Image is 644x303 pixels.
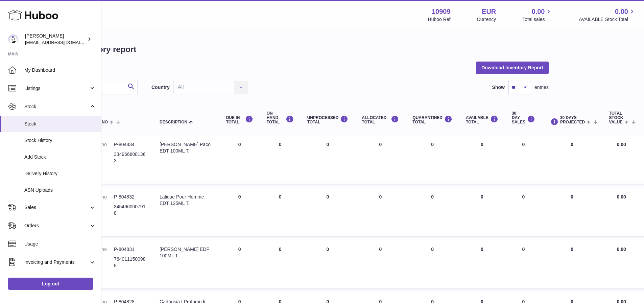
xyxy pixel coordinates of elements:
a: 0.00 AVAILABLE Stock Total [579,7,636,23]
div: AVAILABLE Total [466,115,498,124]
button: Download Inventory Report [476,62,549,74]
td: 0 [260,239,301,288]
span: My Dashboard [24,67,96,73]
div: ON HAND Total [267,111,294,125]
td: 0 [459,239,505,288]
span: Orders [24,223,89,229]
span: Description [160,120,187,124]
h1: My Huboo - Inventory report [28,44,549,55]
a: 0.00 Total sales [522,7,552,23]
strong: 10909 [432,7,451,16]
span: ASN Uploads [24,187,96,193]
label: Show [492,84,505,91]
img: internalAdmin-10909@internal.huboo.com [8,34,18,44]
label: Country [151,84,170,91]
dd: P-804832 [114,194,146,200]
div: [PERSON_NAME] Paco EDT 100ML T. [160,141,213,154]
span: 0.00 [617,247,626,252]
span: 30 DAYS PROJECTED [560,116,585,124]
div: 30 DAY SALES [512,111,535,125]
td: 0 [505,135,542,184]
span: Invoicing and Payments [24,259,89,265]
td: 0 [301,239,355,288]
span: 0.00 [617,194,626,200]
td: 0 [542,187,602,236]
div: [PERSON_NAME] [25,33,86,46]
span: 0 [431,194,434,200]
td: 0 [219,135,260,184]
td: 0 [301,187,355,236]
span: [EMAIL_ADDRESS][DOMAIN_NAME] [25,40,99,45]
span: Add Stock [24,154,96,160]
td: 0 [260,187,301,236]
span: 0.00 [615,7,628,16]
td: 0 [219,239,260,288]
div: Huboo Ref [428,16,451,23]
td: 0 [459,187,505,236]
span: Listings [24,85,89,92]
dd: P-804834 [114,141,146,148]
span: 0 [431,142,434,147]
td: 0 [542,239,602,288]
dd: 3454960007918 [114,204,146,216]
td: 0 [355,239,406,288]
span: Total stock value [609,111,623,125]
span: AVAILABLE Stock Total [579,16,636,23]
span: entries [534,84,549,91]
a: Log out [8,278,93,290]
div: QUARANTINED Total [412,115,452,124]
span: Usage [24,241,96,247]
td: 0 [542,135,602,184]
span: 0 [431,247,434,252]
span: Sales [24,204,89,211]
span: Stock [24,103,89,110]
dd: 3349668081363 [114,151,146,164]
span: Total sales [522,16,552,23]
td: 0 [505,239,542,288]
td: 0 [219,187,260,236]
dd: P-804831 [114,246,146,253]
div: ALLOCATED Total [362,115,399,124]
td: 0 [505,187,542,236]
div: [PERSON_NAME] EDP 100ML T. [160,246,213,259]
td: 0 [355,187,406,236]
div: Currency [477,16,496,23]
span: Stock [24,121,96,127]
span: Delivery History [24,170,96,177]
div: UNPROCESSED Total [307,115,349,124]
dd: 7640111500988 [114,256,146,269]
td: 0 [459,135,505,184]
span: 0.00 [617,142,626,147]
span: Stock History [24,137,96,144]
td: 0 [260,135,301,184]
strong: EUR [482,7,496,16]
td: 0 [301,135,355,184]
div: Lalique Pour Homme EDT 125ML T. [160,194,213,207]
span: 0.00 [532,7,545,16]
div: DUE IN TOTAL [226,115,253,124]
td: 0 [355,135,406,184]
